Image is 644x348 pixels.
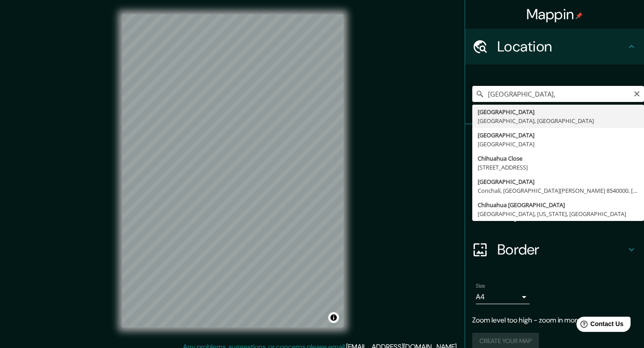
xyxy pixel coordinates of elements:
[465,196,644,232] div: Layout
[478,163,639,172] div: [STREET_ADDRESS]
[478,140,639,149] div: [GEOGRAPHIC_DATA]
[478,131,639,140] div: [GEOGRAPHIC_DATA]
[497,241,626,259] h4: Border
[122,14,343,327] canvas: Map
[564,313,634,338] iframe: Help widget launcher
[465,124,644,160] div: Pins
[478,200,639,209] div: Chihuahua [GEOGRAPHIC_DATA]
[472,86,644,102] input: Pick your city or area
[478,209,639,218] div: [GEOGRAPHIC_DATA], [US_STATE], [GEOGRAPHIC_DATA]
[526,5,583,23] h4: Mappin
[497,38,626,55] h4: Location
[478,177,639,186] div: [GEOGRAPHIC_DATA]
[478,107,639,116] div: [GEOGRAPHIC_DATA]
[633,89,640,98] button: Clear
[478,186,639,195] div: Conchalí, [GEOGRAPHIC_DATA][PERSON_NAME] 8540000, [GEOGRAPHIC_DATA]
[328,312,339,323] button: Toggle attribution
[472,315,637,326] p: Zoom level too high - zoom in more
[465,160,644,196] div: Style
[497,205,626,223] h4: Layout
[478,116,639,125] div: [GEOGRAPHIC_DATA], [GEOGRAPHIC_DATA]
[476,282,485,290] label: Size
[465,29,644,64] div: Location
[478,154,639,163] div: Chihuahua Close
[476,290,530,304] div: A4
[465,232,644,267] div: Border
[576,12,583,19] img: pin-icon.png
